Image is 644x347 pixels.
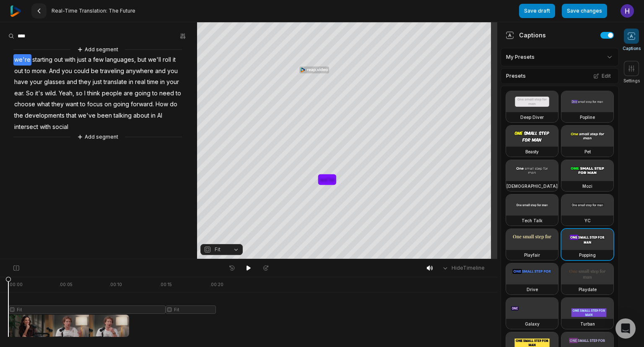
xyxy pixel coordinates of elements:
button: Fit [200,244,243,255]
span: you [166,66,179,77]
h3: Deep Diver [520,114,544,121]
span: the [13,110,24,121]
span: I [83,88,86,99]
span: it's [34,88,44,99]
span: going [134,88,151,99]
span: and [66,76,78,88]
span: have [13,76,29,88]
span: a [87,54,92,66]
span: they [51,99,65,110]
span: think [86,88,101,99]
span: people [101,88,123,99]
span: Yeah, [58,88,75,99]
div: . 00:20 [210,281,223,288]
span: out [53,54,64,66]
span: with [39,121,52,133]
button: Settings [623,61,640,84]
span: we're [13,54,31,66]
button: HideTimeline [439,262,487,274]
span: are [123,88,134,99]
span: So [25,88,34,99]
span: choose [13,99,36,110]
h3: Popline [580,114,595,121]
span: out [13,66,24,77]
span: need [158,88,175,99]
img: reap [10,5,21,17]
span: intersect [13,121,39,133]
span: forward. [130,99,155,110]
span: more. [31,66,48,77]
span: that [65,110,77,121]
span: been [96,110,113,121]
span: to [175,88,182,99]
h3: Turban [580,321,595,327]
span: roll [162,54,172,66]
h3: Playdate [579,286,597,293]
span: in [159,76,166,88]
span: on [104,99,112,110]
div: My Presets [501,48,619,66]
span: ear. [13,88,25,99]
span: your [29,76,43,88]
button: Add segment [75,45,120,54]
span: wild. [44,88,58,99]
h3: YC [584,217,591,224]
span: we'll [147,54,162,66]
div: Open Intercom Messenger [615,318,636,339]
span: Real-Time Translation: The Future [52,8,135,14]
h3: Galaxy [525,321,540,327]
span: just [92,76,103,88]
span: Fit [215,246,221,253]
span: Captions [623,45,641,52]
div: Captions [506,31,546,39]
span: few [92,54,104,66]
span: languages, [104,54,137,66]
span: just [76,54,87,66]
span: And [48,66,61,77]
span: so [75,88,83,99]
h3: [DEMOGRAPHIC_DATA] [506,183,558,189]
button: Captions [623,29,641,52]
span: glasses [43,76,66,88]
h3: Tech Talk [522,217,543,224]
h3: Playfair [524,252,540,258]
span: translate [103,76,128,88]
span: real [134,76,146,88]
span: and [154,66,166,77]
span: focus [86,99,104,110]
span: what [36,99,51,110]
span: developments [24,110,65,121]
span: with [64,54,76,66]
button: Save changes [562,4,607,18]
span: to [79,99,86,110]
h3: Pet [584,148,591,155]
span: traveling [99,66,125,77]
button: Edit [591,71,613,81]
span: your [166,76,180,88]
span: time [146,76,159,88]
span: it [172,54,177,66]
h3: Drive [527,286,538,293]
span: AI [156,110,163,121]
span: in [128,76,134,88]
h3: Popping [579,252,596,258]
span: you [61,66,73,77]
span: How [155,99,169,110]
span: going [112,99,130,110]
button: Add segment [75,132,120,142]
button: Save draft [519,4,555,18]
span: could [73,66,90,77]
span: do [169,99,178,110]
span: to [24,66,31,77]
span: they [78,76,92,88]
span: we've [77,110,96,121]
span: anywhere [125,66,154,77]
span: be [90,66,99,77]
span: talking [113,110,132,121]
span: Settings [623,78,640,84]
h3: Mozi [582,183,592,189]
span: but [137,54,147,66]
span: social [52,121,69,133]
div: Presets [501,68,619,84]
span: about [132,110,150,121]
